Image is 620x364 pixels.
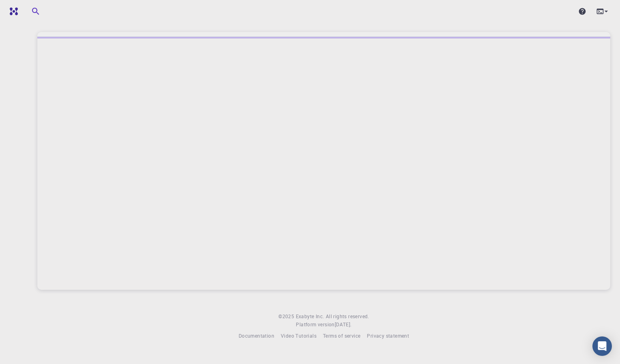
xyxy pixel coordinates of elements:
[239,332,274,340] a: Documentation
[281,332,316,339] span: Video Tutorials
[335,321,352,329] a: [DATE].
[335,321,352,328] span: [DATE] .
[296,313,324,319] span: Exabyte Inc.
[281,332,316,340] a: Video Tutorials
[296,321,334,329] span: Platform version
[323,332,360,339] span: Terms of service
[296,313,324,321] a: Exabyte Inc.
[278,313,295,321] span: © 2025
[239,332,274,339] span: Documentation
[367,332,409,340] a: Privacy statement
[323,332,360,340] a: Terms of service
[592,336,612,356] div: Open Intercom Messenger
[6,7,18,15] img: logo
[367,332,409,339] span: Privacy statement
[326,313,369,321] span: All rights reserved.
